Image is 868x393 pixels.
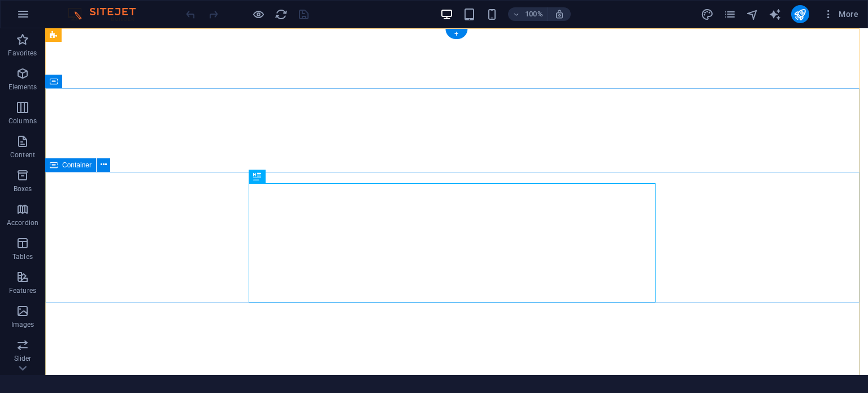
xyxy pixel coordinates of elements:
[62,162,92,169] span: Container
[701,8,714,21] i: Design (Ctrl+Alt+Y)
[746,8,759,21] i: Navigator
[11,320,34,329] p: Images
[275,8,288,21] i: Reload page
[818,5,863,23] button: More
[525,7,543,21] h6: 100%
[723,7,737,21] button: pages
[12,252,33,261] p: Tables
[723,8,736,21] i: Pages (Ctrl+Alt+S)
[769,8,782,21] i: AI Writer
[793,8,806,21] i: Publish
[10,150,35,159] p: Content
[7,218,38,227] p: Accordion
[9,286,36,295] p: Features
[823,8,858,20] span: More
[8,116,37,126] p: Columns
[14,184,32,193] p: Boxes
[791,5,809,23] button: publish
[274,7,288,21] button: reload
[701,7,714,21] button: design
[746,7,759,21] button: navigator
[8,83,37,92] p: Elements
[445,29,467,39] div: +
[554,9,565,19] i: On resize automatically adjust zoom level to fit chosen device.
[8,49,37,58] p: Favorites
[251,7,265,21] button: Click here to leave preview mode and continue editing
[65,7,150,21] img: Editor Logo
[769,7,782,21] button: text_generator
[508,7,548,21] button: 100%
[14,354,32,363] p: Slider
